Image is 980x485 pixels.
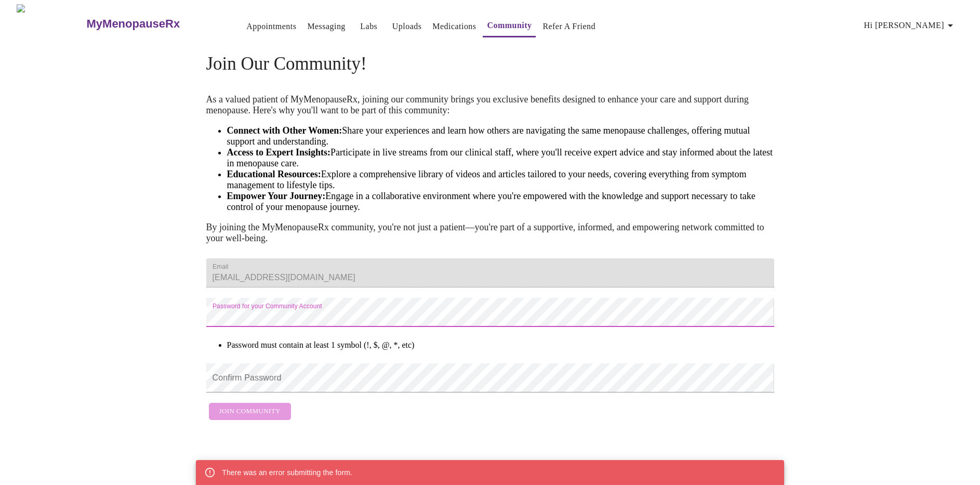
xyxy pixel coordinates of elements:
[227,125,774,147] li: Share your experiences and learn how others are navigating the same menopause challenges, offerin...
[87,17,180,31] h3: MyMenopauseRx
[360,19,377,34] a: Labs
[864,18,957,33] span: Hi [PERSON_NAME]
[85,6,221,42] a: MyMenopauseRx
[227,191,326,201] strong: Empower Your Journey:
[483,15,536,37] button: Community
[227,340,774,350] li: Password must contain at least 1 symbol (!, $, @, *, etc)
[432,19,476,34] a: Medications
[227,125,342,136] strong: Connect with Other Women:
[307,19,345,34] a: Messaging
[227,169,774,191] li: Explore a comprehensive library of videos and articles tailored to your needs, covering everythin...
[206,54,774,74] h4: Join Our Community!
[303,16,349,37] button: Messaging
[428,16,480,37] button: Medications
[352,16,386,37] button: Labs
[392,19,422,34] a: Uploads
[388,16,426,37] button: Uploads
[860,15,961,36] button: Hi [PERSON_NAME]
[206,222,774,244] p: By joining the MyMenopauseRx community, you're not just a patient—you're part of a supportive, in...
[542,19,595,34] a: Refer a Friend
[227,169,321,179] strong: Educational Resources:
[227,147,331,158] strong: Access to Expert Insights:
[242,16,300,37] button: Appointments
[227,147,774,169] li: Participate in live streams from our clinical staff, where you'll receive expert advice and stay ...
[206,94,774,116] p: As a valued patient of MyMenopauseRx, joining our community brings you exclusive benefits designe...
[487,18,532,33] a: Community
[17,4,85,43] img: MyMenopauseRx Logo
[246,19,296,34] a: Appointments
[227,191,774,213] li: Engage in a collaborative environment where you're empowered with the knowledge and support neces...
[222,463,352,482] div: There was an error submitting the form.
[538,16,600,37] button: Refer a Friend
